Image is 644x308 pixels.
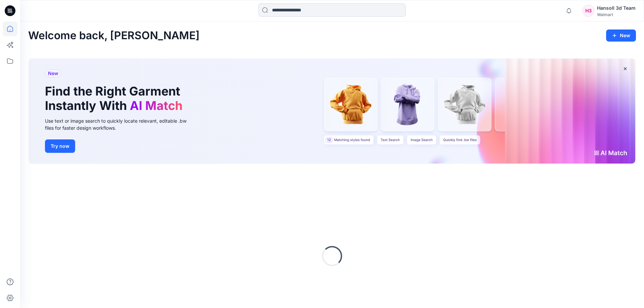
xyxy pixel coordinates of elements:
[130,98,182,113] span: AI Match
[597,4,636,12] div: Hansoll 3d Team
[45,117,196,131] div: Use text or image search to quickly locate relevant, editable .bw files for faster design workflows.
[45,84,186,113] h1: Find the Right Garment Instantly With
[582,5,594,17] div: H3
[28,29,200,42] h2: Welcome back, [PERSON_NAME]
[48,69,58,77] span: New
[597,12,636,17] div: Walmart
[45,139,75,153] button: Try now
[606,29,636,42] button: New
